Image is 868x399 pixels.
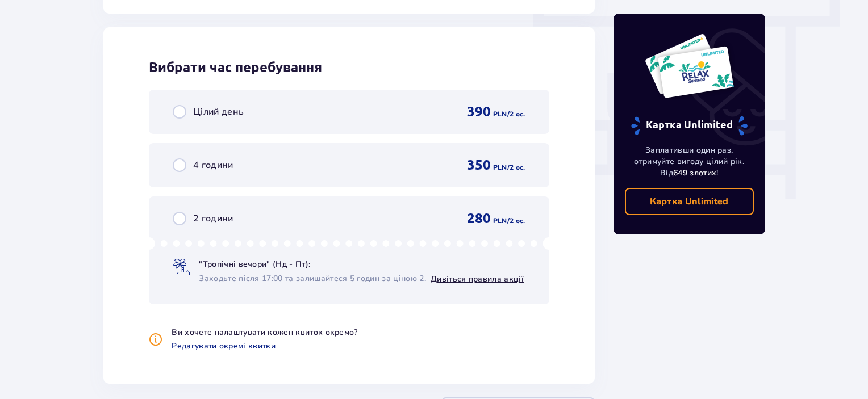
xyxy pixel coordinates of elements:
[431,274,524,284] a: Дивіться правила акції
[193,212,233,225] span: 2 години
[493,109,507,119] span: PLN
[467,157,491,174] span: 350
[493,216,507,226] span: PLN
[172,341,276,352] a: Редагувати окремі квитки
[467,210,491,227] span: 280
[493,162,507,173] span: PLN
[644,33,735,99] img: Дві річні картки до Suntago з написом 'UNLIMITED RELAX', на білому тлі з тропічним листям і сонцем.
[507,216,525,226] span: / 2 oc.
[149,59,549,76] h2: Вибрати час перебування
[625,188,754,215] a: Картка Unlimited
[507,109,525,119] span: / 2 oc.
[193,106,244,118] span: Цілий день
[199,259,310,270] span: "Тропічні вечори" (Нд - Пт):
[467,103,491,120] span: 390
[193,159,233,171] span: 4 години
[630,116,749,136] p: Картка Unlimited
[673,167,716,178] span: 649 злотих
[199,273,426,284] span: Заходьте після 17:00 та залишайтеся 5 годин за ціною 2.
[507,162,525,173] span: / 2 oc.
[650,195,729,208] p: Картка Unlimited
[172,327,357,338] p: Ви хочете налаштувати кожен квиток окремо?
[625,145,754,179] p: Заплативши один раз, отримуйте вигоду цілий рік. Від !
